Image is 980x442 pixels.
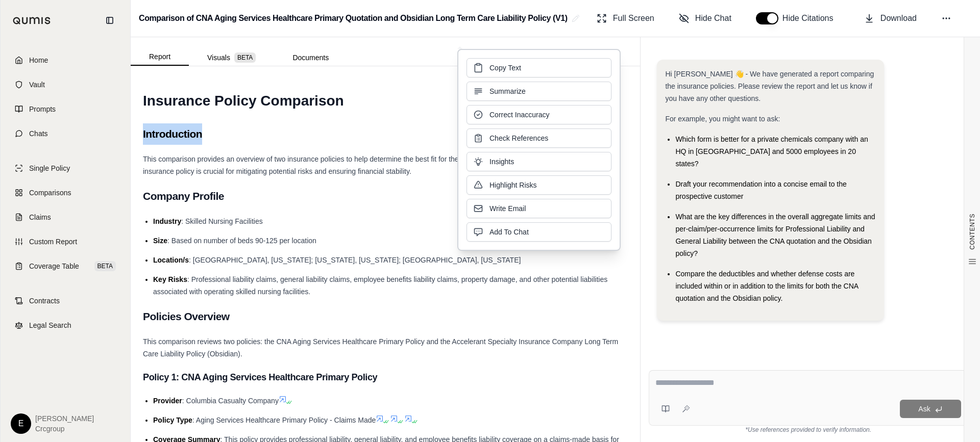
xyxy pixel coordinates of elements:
[782,12,840,24] span: Hide Citations
[189,256,521,264] span: : [GEOGRAPHIC_DATA], [US_STATE]; [US_STATE], [US_STATE]; [GEOGRAPHIC_DATA], [US_STATE]
[153,217,181,225] span: Industry
[695,12,731,24] span: Hide Chat
[489,86,526,96] span: Summarize
[649,426,968,434] div: *Use references provided to verify information.
[489,227,529,237] span: Add To Chat
[7,73,124,96] a: Vault
[7,314,124,336] a: Legal Search
[139,9,568,28] h2: Comparison of CNA Aging Services Healthcare Primary Quotation and Obsidian Long Term Care Liabili...
[153,275,187,283] span: Key Risks
[7,122,124,145] a: Chats
[489,203,526,214] span: Write Email
[489,133,548,143] span: Check References
[968,214,976,250] span: CONTENTS
[143,123,628,145] h2: Introduction
[143,337,618,358] span: This comparison reviews two policies: the CNA Aging Services Healthcare Primary Policy and the Ac...
[167,237,316,245] span: : Based on number of beds 90-125 per location
[489,157,514,167] span: Insights
[29,80,45,90] span: Vault
[665,70,874,102] span: Hi [PERSON_NAME] 👋 - We have generated a report comparing the insurance policies. Please review t...
[35,424,94,434] span: Crcgroup
[489,180,537,190] span: Highlight Risks
[489,110,549,120] span: Correct Inaccuracy
[675,180,846,200] span: Draft your recommendation into a concise email to the prospective customer
[593,8,658,29] button: Full Screen
[153,397,182,405] span: Provider
[29,55,48,65] span: Home
[860,8,921,29] button: Download
[7,290,124,312] a: Contracts
[675,135,868,168] span: Which form is better for a private chemicals company with an HQ in [GEOGRAPHIC_DATA] and 5000 emp...
[900,400,961,418] button: Ask
[143,306,628,327] h2: Policies Overview
[153,237,167,245] span: Size
[467,58,611,77] button: Copy Text
[102,12,118,29] button: Collapse sidebar
[7,181,124,204] a: Comparisons
[7,206,124,228] a: Claims
[29,188,71,198] span: Comparisons
[467,222,611,242] button: Add To Chat
[181,217,263,225] span: : Skilled Nursing Facilities
[153,275,607,296] span: : Professional liability claims, general liability claims, employee benefits liability claims, pr...
[143,186,628,207] h2: Company Profile
[234,53,256,63] span: BETA
[467,82,611,101] button: Summarize
[189,49,274,66] button: Visuals
[675,270,858,302] span: Compare the deductibles and whether defense costs are included within or in addition to the limit...
[7,49,124,71] a: Home
[153,256,189,264] span: Location/s
[29,296,60,306] span: Contracts
[29,237,77,247] span: Custom Report
[7,255,124,277] a: Coverage TableBETA
[192,416,376,424] span: : Aging Services Healthcare Primary Policy - Claims Made
[274,49,347,66] button: Documents
[675,213,875,257] span: What are the key differences in the overall aggregate limits and per-claim/per-occurrence limits ...
[467,105,611,124] button: Correct Inaccuracy
[35,413,94,424] span: [PERSON_NAME]
[143,155,598,175] span: This comparison provides an overview of two insurance policies to help determine the best fit for...
[918,405,930,413] span: Ask
[11,413,31,434] div: E
[7,230,124,253] a: Custom Report
[94,261,116,271] span: BETA
[467,128,611,148] button: Check References
[467,175,611,195] button: Highlight Risks
[467,199,611,218] button: Write Email
[665,115,780,123] span: For example, you might want to ask:
[29,261,79,271] span: Coverage Table
[13,17,51,24] img: Qumis Logo
[675,8,736,29] button: Hide Chat
[29,212,51,222] span: Claims
[7,157,124,179] a: Single Policy
[143,87,628,115] h1: Insurance Policy Comparison
[29,128,48,139] span: Chats
[29,104,56,114] span: Prompts
[131,48,189,66] button: Report
[153,416,192,424] span: Policy Type
[489,63,521,73] span: Copy Text
[29,320,71,330] span: Legal Search
[7,98,124,120] a: Prompts
[880,12,917,24] span: Download
[29,163,70,173] span: Single Policy
[467,152,611,171] button: Insights
[182,397,279,405] span: : Columbia Casualty Company
[613,12,654,24] span: Full Screen
[143,368,628,386] h3: Policy 1: CNA Aging Services Healthcare Primary Policy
